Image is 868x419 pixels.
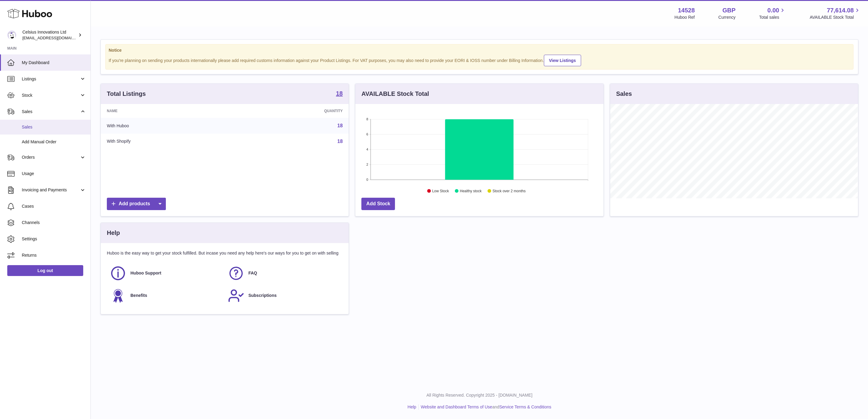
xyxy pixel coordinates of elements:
span: Huboo Support [130,270,161,276]
a: Service Terms & Conditions [499,404,551,409]
span: Sales [22,124,86,130]
span: Benefits [130,293,147,298]
h3: Help [107,229,120,237]
div: Celsius Innovations Ltd [22,29,77,41]
th: Name [101,104,235,118]
a: View Listings [544,55,581,66]
a: Benefits [110,287,222,304]
td: With Shopify [101,134,235,149]
h3: Sales [616,90,632,98]
span: Settings [22,236,86,242]
span: Invoicing and Payments [22,187,80,193]
text: Low Stock [432,189,449,193]
span: My Dashboard [22,60,86,66]
p: Huboo is the easy way to get your stock fulfilled. But incase you need any help here's our ways f... [107,250,343,256]
span: Usage [22,171,86,177]
span: 77,614.08 [827,6,854,15]
a: 77,614.08 AVAILABLE Stock Total [810,6,861,20]
a: Website and Dashboard Terms of Use [421,404,492,409]
h3: AVAILABLE Stock Total [361,90,429,98]
a: Huboo Support [110,265,222,281]
a: Log out [7,265,83,276]
td: With Huboo [101,118,235,134]
a: 18 [336,90,343,98]
h3: Total Listings [107,90,146,98]
span: Channels [22,220,86,226]
span: Listings [22,76,80,82]
span: Subscriptions [248,293,277,298]
a: 18 [337,139,343,144]
text: 6 [367,132,368,136]
span: [EMAIL_ADDRESS][DOMAIN_NAME] [22,35,89,40]
a: FAQ [228,265,340,281]
span: Total sales [759,15,786,20]
span: Orders [22,154,80,160]
div: If you're planning on sending your products internationally please add required customs informati... [109,54,850,66]
li: and [419,404,551,410]
strong: Notice [109,47,850,53]
p: All Rights Reserved. Copyright 2025 - [DOMAIN_NAME] [96,392,863,398]
span: FAQ [248,270,257,276]
span: Sales [22,109,80,115]
strong: 18 [336,90,343,96]
span: Cases [22,203,86,209]
a: Help [408,404,416,409]
text: 2 [367,163,368,166]
text: Stock over 2 months [493,189,526,193]
strong: 14528 [678,6,695,15]
span: Stock [22,93,80,98]
span: 0.00 [768,6,779,15]
text: 4 [367,148,368,151]
div: Currency [718,15,736,20]
a: Add Stock [361,198,395,210]
a: Subscriptions [228,287,340,304]
text: Healthy stock [460,189,482,193]
span: Returns [22,252,86,258]
a: 0.00 Total sales [759,6,786,20]
div: Huboo Ref [675,15,695,20]
img: internalAdmin-14528@internal.huboo.com [7,31,16,40]
a: Add products [107,198,166,210]
strong: GBP [722,6,735,15]
a: 18 [337,123,343,128]
th: Quantity [235,104,349,118]
span: AVAILABLE Stock Total [810,15,861,20]
text: 0 [367,178,368,181]
text: 8 [367,117,368,121]
span: Add Manual Order [22,139,86,145]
